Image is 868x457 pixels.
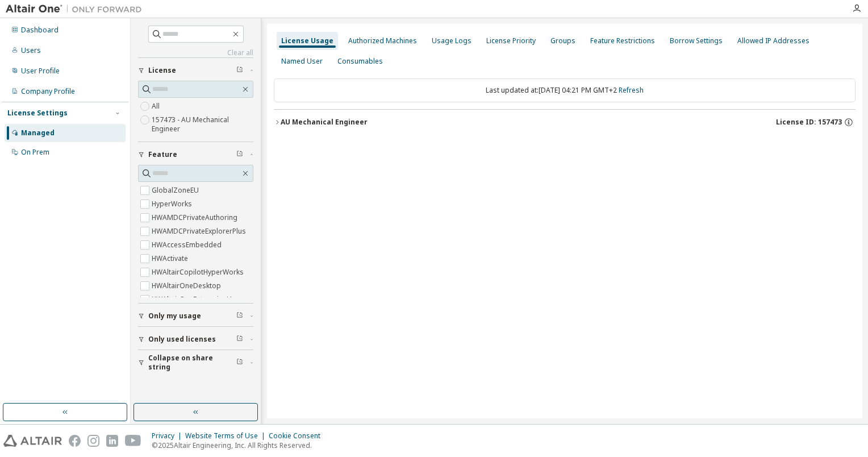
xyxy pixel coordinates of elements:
span: Clear filter [236,358,243,367]
div: License Priority [486,36,536,45]
div: License Usage [281,36,333,45]
div: Last updated at: [DATE] 04:21 PM GMT+2 [274,78,856,102]
div: Company Profile [21,87,75,96]
button: Only used licenses [138,327,253,352]
div: Cookie Consent [269,431,327,441]
div: User Profile [21,67,60,76]
img: youtube.svg [125,435,141,447]
div: AU Mechanical Engineer [281,118,368,127]
div: Named User [281,57,323,66]
div: Users [21,46,41,55]
label: 157473 - AU Mechanical Engineer [152,113,253,136]
span: Clear filter [236,311,243,321]
button: Collapse on share string [138,350,253,375]
div: Consumables [337,57,383,66]
span: Clear filter [236,335,243,344]
div: Dashboard [21,26,59,35]
button: Only my usage [138,304,253,329]
div: Website Terms of Use [185,431,269,441]
label: HWActivate [152,252,190,265]
span: License ID: 157473 [776,118,842,127]
span: Collapse on share string [148,354,236,372]
div: Privacy [152,431,185,441]
button: Feature [138,142,253,167]
img: facebook.svg [69,435,81,447]
span: Only used licenses [148,335,216,344]
a: Clear all [138,48,253,57]
label: All [152,99,162,113]
label: HWAltairOneEnterpriseUser [152,293,245,306]
p: © 2025 Altair Engineering, Inc. All Rights Reserved. [152,441,327,450]
label: HWAltairCopilotHyperWorks [152,265,246,279]
label: HWAMDCPrivateExplorerPlus [152,225,248,238]
div: Groups [550,36,575,45]
div: Feature Restrictions [590,36,655,45]
a: Refresh [619,85,644,95]
label: GlobalZoneEU [152,184,201,197]
button: AU Mechanical EngineerLicense ID: 157473 [274,110,856,135]
span: Clear filter [236,150,243,159]
label: HWAltairOneDesktop [152,279,223,293]
img: linkedin.svg [106,435,118,447]
label: HyperWorks [152,197,194,211]
span: Feature [148,150,177,159]
div: Managed [21,128,55,138]
div: Allowed IP Addresses [737,36,809,45]
div: License Settings [7,109,68,118]
span: Clear filter [236,66,243,75]
label: HWAMDCPrivateAuthoring [152,211,240,225]
img: altair_logo.svg [3,435,62,447]
span: Only my usage [148,311,201,321]
label: HWAccessEmbedded [152,238,224,252]
div: Authorized Machines [348,36,417,45]
span: License [148,66,176,75]
div: On Prem [21,148,49,157]
div: Borrow Settings [670,36,723,45]
img: Altair One [6,3,148,15]
img: instagram.svg [87,435,99,447]
div: Usage Logs [432,36,471,45]
button: License [138,58,253,83]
